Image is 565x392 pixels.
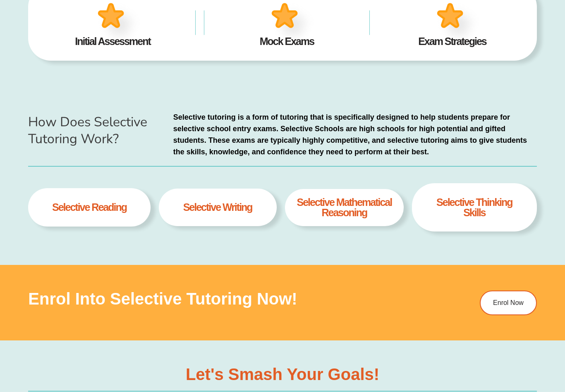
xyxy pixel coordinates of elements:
h4: selective writing [183,202,252,213]
span: How Does Selective Tutoring Work? [28,113,147,148]
h4: Mock Exams [217,36,357,47]
a: Enrol Now [480,290,537,315]
h4: selective Mathematical Reasoning [293,197,395,218]
h3: Let's Smash Your Goals! [186,366,379,383]
iframe: Chat Widget [423,299,565,392]
button: Draw [223,1,234,12]
button: Add or edit images [234,1,246,12]
p: Selective tutoring is a form of tutoring that is specifically designed to help students prepare f... [173,111,537,158]
h4: Initial Assessment [43,36,183,47]
h4: selective Reading [52,202,127,213]
button: Text [211,1,223,12]
h4: Selective thinking skills [426,197,523,218]
span: of ⁨0⁩ [87,1,99,12]
h3: Enrol into Selective Tutoring Now! [28,290,429,307]
h4: Exam Strategies [382,36,522,47]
